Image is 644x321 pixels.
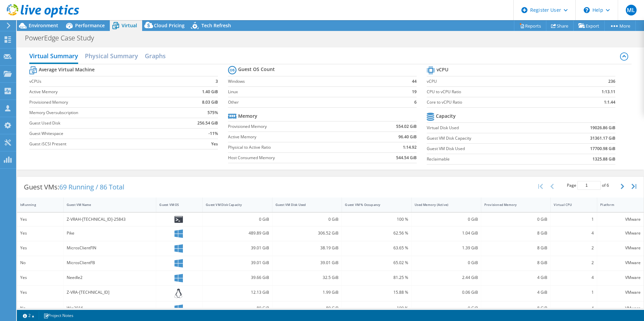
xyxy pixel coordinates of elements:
[85,49,138,63] h2: Physical Summary
[202,99,218,106] b: 8.03 GiB
[29,78,173,85] label: vCPUs
[554,274,594,281] div: 4
[484,274,548,281] div: 4 GiB
[67,305,153,312] div: Win2016
[396,154,417,161] b: 544.54 GiB
[67,203,145,207] div: Guest VM Name
[20,259,60,266] div: No
[29,109,173,116] label: Memory Oversubscription
[29,120,173,127] label: Guest Used Disk
[584,7,590,13] svg: \n
[29,141,173,147] label: Guest iSCSI Present
[427,145,550,152] label: Guest VM Disk Used
[202,88,218,95] b: 1.40 GiB
[29,130,173,137] label: Guest Whitespace
[59,182,124,191] span: 69 Running / 86 Total
[573,21,605,31] a: Export
[427,88,566,95] label: CPU to vCPU Ratio
[216,78,218,85] b: 3
[607,182,609,188] span: 6
[427,124,550,131] label: Virtual Disk Used
[415,305,478,312] div: 0 GiB
[415,244,478,252] div: 1.39 GiB
[20,229,60,237] div: Yes
[67,259,153,266] div: MicrosClientFB
[600,203,633,207] div: Platform
[600,244,641,252] div: VMware
[554,229,594,237] div: 4
[17,177,131,198] div: Guest VMs:
[228,134,362,140] label: Active Memory
[626,5,637,15] span: ML
[122,22,137,29] span: Virtual
[554,305,594,312] div: 4
[206,305,269,312] div: 80 GiB
[29,99,173,106] label: Provisioned Memory
[228,99,399,106] label: Other
[427,99,566,106] label: Core to vCPU Ratio
[484,216,548,223] div: 0 GiB
[484,305,548,312] div: 8 GiB
[592,156,615,163] b: 1325.88 GiB
[345,259,408,266] div: 65.02 %
[67,216,153,223] div: Z-VRAH-[TECHNICAL_ID]-25843
[427,156,550,163] label: Reclaimable
[39,311,78,320] a: Project Notes
[554,216,594,223] div: 1
[427,78,566,85] label: vCPU
[276,244,339,252] div: 38.19 GiB
[345,203,400,207] div: Guest VM % Occupancy
[159,203,191,207] div: Guest VM OS
[29,22,58,29] span: Environment
[22,34,104,42] h1: PowerEdge Case Study
[567,181,609,190] span: Page of
[412,78,417,85] b: 44
[514,21,546,31] a: Reports
[345,289,408,296] div: 15.88 %
[206,229,269,237] div: 489.89 GiB
[600,305,641,312] div: VMware
[345,274,408,281] div: 81.25 %
[577,181,601,190] input: jump to page
[206,259,269,266] div: 39.01 GiB
[39,66,95,73] b: Average Virtual Machine
[590,135,615,142] b: 31361.17 GiB
[276,305,339,312] div: 80 GiB
[484,203,540,207] div: Provisioned Memory
[412,88,417,95] b: 19
[67,244,153,252] div: MicrosClientFIN
[228,154,362,161] label: Host Consumed Memory
[600,274,641,281] div: VMware
[437,66,448,73] b: vCPU
[554,259,594,266] div: 2
[206,244,269,252] div: 39.01 GiB
[75,22,105,29] span: Performance
[608,78,615,85] b: 236
[415,274,478,281] div: 2.44 GiB
[415,229,478,237] div: 1.04 GiB
[604,21,636,31] a: More
[415,289,478,296] div: 0.06 GiB
[206,274,269,281] div: 39.66 GiB
[600,259,641,266] div: VMware
[29,88,173,95] label: Active Memory
[67,289,153,296] div: Z-VRA-[TECHNICAL_ID]
[29,49,78,64] h2: Virtual Summary
[228,88,399,95] label: Linux
[20,203,52,207] div: IsRunning
[396,123,417,130] b: 554.02 GiB
[154,22,185,29] span: Cloud Pricing
[345,305,408,312] div: 100 %
[276,259,339,266] div: 39.01 GiB
[228,144,362,151] label: Physical to Active Ratio
[207,109,218,116] b: 575%
[484,259,548,266] div: 8 GiB
[345,229,408,237] div: 62.56 %
[427,135,550,142] label: Guest VM Disk Capacity
[67,229,153,237] div: Pike
[228,123,362,130] label: Provisioned Memory
[600,216,641,223] div: VMware
[546,21,574,31] a: Share
[238,113,257,119] b: Memory
[228,78,399,85] label: Windows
